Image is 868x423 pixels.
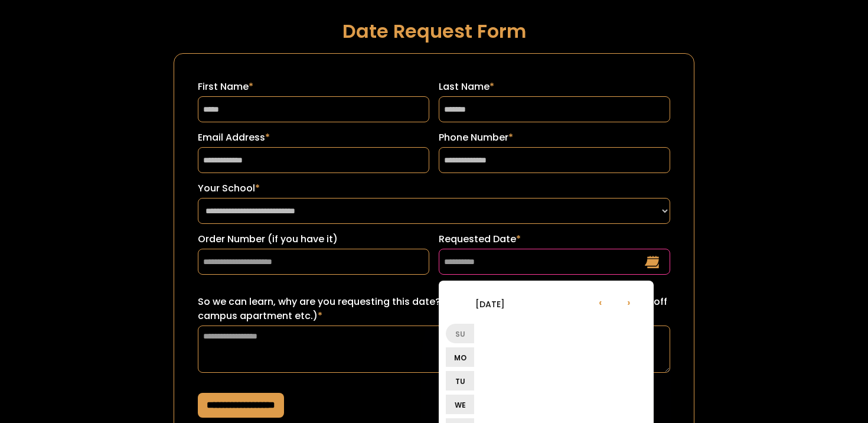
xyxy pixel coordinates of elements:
li: Tu [446,371,474,391]
li: ‹ [586,288,615,316]
li: Mo [446,347,474,367]
label: Phone Number [439,131,670,145]
li: › [615,288,643,316]
label: Your School [198,181,670,196]
li: Su [446,324,474,343]
label: Order Number (if you have it) [198,232,429,246]
h1: Date Request Form [174,21,694,41]
label: Requested Date [439,232,670,246]
label: First Name [198,80,429,94]
label: So we can learn, why are you requesting this date? (ex: sorority recruitment, lease turn over for... [198,295,670,323]
li: We [446,395,474,414]
label: Last Name [439,80,670,94]
li: [DATE] [446,289,534,318]
label: Email Address [198,131,429,145]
